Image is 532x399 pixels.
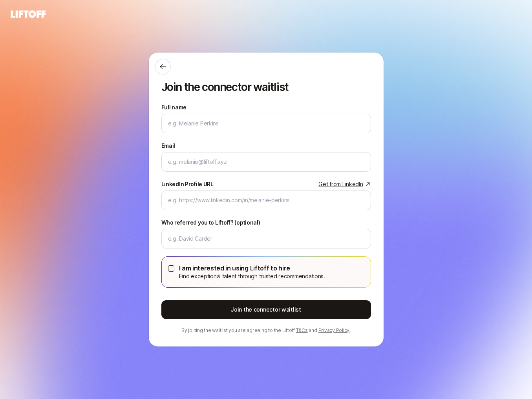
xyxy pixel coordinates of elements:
[161,103,186,112] label: Full name
[168,265,174,272] button: I am interested in using Liftoff to hireFind exceptional talent through trusted recommendations.
[161,81,371,93] p: Join the connector waitlist
[318,327,350,333] a: Privacy Policy
[318,180,371,189] a: Get from LinkedIn
[161,141,176,151] label: Email
[179,263,325,273] p: I am interested in using Liftoff to hire
[296,327,308,333] a: T&Cs
[168,157,364,167] input: e.g. melanie@liftoff.xyz
[168,119,364,128] input: e.g. Melanie Perkins
[179,272,325,281] p: Find exceptional talent through trusted recommendations.
[168,234,364,243] input: e.g. David Carder
[161,300,371,319] button: Join the connector waitlist
[168,196,364,205] input: e.g. https://www.linkedin.com/in/melanie-perkins
[161,218,260,227] label: Who referred you to Liftoff? (optional)
[161,327,371,334] p: By joining the waitlist you are agreeing to the Liftoff and .
[161,180,214,189] div: LinkedIn Profile URL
